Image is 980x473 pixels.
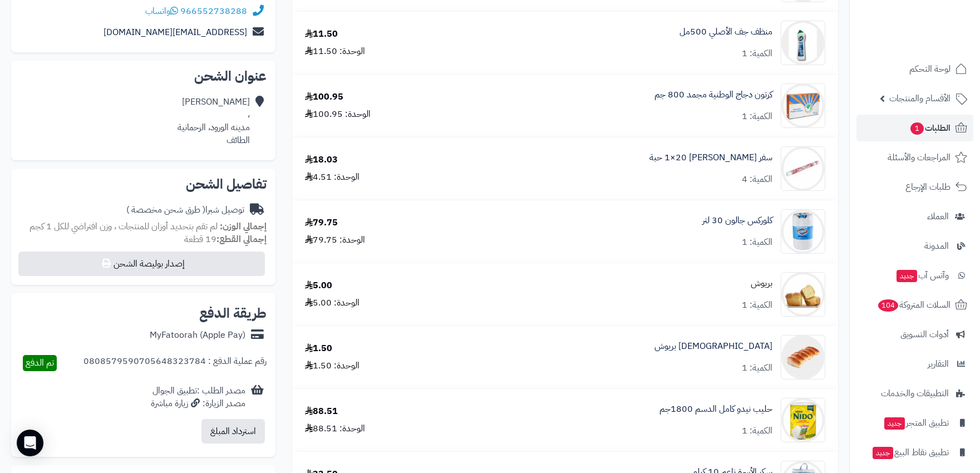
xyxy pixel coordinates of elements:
span: 104 [878,299,899,312]
a: [EMAIL_ADDRESS][DOMAIN_NAME] [104,26,247,39]
div: الكمية: 4 [742,173,772,186]
div: الوحدة: 79.75 [305,234,365,247]
a: كرتون دجاج الوطنية مجمد 800 جم [654,88,772,101]
a: سفر [PERSON_NAME] 1×20 حبة [649,151,772,164]
img: logo-2.png [904,27,969,51]
strong: إجمالي الوزن: [220,220,267,233]
a: أدوات التسويق [856,321,973,348]
span: تطبيق المتجر [883,415,949,431]
div: الكمية: 1 [742,47,772,60]
span: الأقسام والمنتجات [889,91,951,106]
div: 18.03 [305,154,338,166]
h2: طريقة الدفع [199,307,267,320]
span: 1 [910,122,924,135]
a: حليب نيدو كامل الدسم 1800جم [659,403,772,416]
span: المدونة [924,238,949,254]
div: الوحدة: 88.51 [305,422,365,435]
img: 1673885685-%D8%A7%D9%84%D8%AA%D9%82%D8%A7%D8%B7%20%D8%A7%D9%84%D9%88%D9%8A%D8%A8_16-1-2023_19127_... [781,398,825,442]
div: [PERSON_NAME] ، مدينه الورود، الرحمانية الطائف [178,96,250,146]
div: 5.00 [305,279,332,292]
div: الكمية: 1 [742,236,772,249]
a: منظف جف الأصلي 500مل [679,26,772,38]
div: 1.50 [305,342,332,355]
span: تم الدفع [26,356,54,369]
div: 11.50 [305,28,338,41]
span: لم تقم بتحديد أوزان للمنتجات ، وزن افتراضي للكل 1 كجم [29,220,218,233]
span: تطبيق نقاط البيع [871,445,949,460]
a: وآتس آبجديد [856,262,973,289]
h2: عنوان الشحن [20,70,267,83]
a: السلات المتروكة104 [856,292,973,318]
img: 1664440331-%D8%AA%D9%86%D8%B2%D9%8A%D9%84%20(15)-90x90.jpg [781,272,825,317]
strong: إجمالي القطع: [216,233,267,246]
div: الكمية: 1 [742,299,772,312]
span: طلبات الإرجاع [905,179,951,195]
a: [DEMOGRAPHIC_DATA] بريوش [654,340,772,353]
div: الوحدة: 11.50 [305,45,365,58]
div: 79.75 [305,216,338,229]
div: الكمية: 1 [742,362,772,375]
div: الكمية: 1 [742,425,772,437]
div: 88.51 [305,405,338,418]
div: 100.95 [305,91,343,104]
a: المراجعات والأسئلة [856,144,973,171]
img: 1673364987-1610471104_6286281063100112-90x90.jpg [781,83,825,128]
span: المراجعات والأسئلة [888,150,951,165]
img: 743c71c11d6fd1c794faa261450d26a6782-90x90.jpg [781,146,825,191]
div: الوحدة: 1.50 [305,359,360,372]
div: رقم عملية الدفع : 0808579590705648323784 [83,355,267,371]
button: استرداد المبلغ [201,419,265,444]
div: مصدر الزيارة: زيارة مباشرة [151,397,245,410]
a: العملاء [856,203,973,230]
span: أدوات التسويق [900,327,949,342]
img: 1664440217-296789_1-20201101-011331-90x90.png [781,335,825,380]
small: 19 قطعة [184,233,267,246]
div: الكمية: 1 [742,110,772,123]
a: بريوش [751,277,772,290]
span: لوحة التحكم [909,61,951,77]
span: جديد [897,270,917,282]
a: التطبيقات والخدمات [856,380,973,407]
a: المدونة [856,233,973,259]
a: 966552738288 [180,4,247,18]
div: MyFatoorah (Apple Pay) [150,329,245,342]
div: Open Intercom Messenger [17,430,43,456]
img: 1675750321-%D9%84%D9%82%D8%B7%D8%A9%20%D8%A7%D9%84%D8%B4%D8%A7%D8%B4%D8%A9%202023-02-07%20090957-... [781,21,825,65]
a: لوحة التحكم [856,56,973,82]
div: توصيل شبرا [126,204,244,216]
a: كلوركس جالون 30 لتر [702,214,772,227]
a: الطلبات1 [856,115,973,141]
span: جديد [873,447,893,459]
a: طلبات الإرجاع [856,174,973,200]
span: الطلبات [909,120,951,136]
a: تطبيق نقاط البيعجديد [856,439,973,466]
button: إصدار بوليصة الشحن [18,252,265,276]
a: التقارير [856,351,973,377]
span: السلات المتروكة [877,297,951,313]
div: الوحدة: 5.00 [305,297,360,309]
span: التطبيقات والخدمات [881,386,949,401]
span: جديد [884,417,905,430]
h2: تفاصيل الشحن [20,178,267,191]
div: مصدر الطلب :تطبيق الجوال [151,385,245,410]
span: العملاء [927,209,949,224]
div: الوحدة: 100.95 [305,108,371,121]
span: ( طرق شحن مخصصة ) [126,203,205,216]
img: 996223e6e68dfc2a91bb8c69faba7cebc69-90x90.jpg [781,209,825,254]
span: التقارير [928,356,949,372]
a: تطبيق المتجرجديد [856,410,973,436]
a: واتساب [145,4,178,18]
span: وآتس آب [895,268,949,283]
div: الوحدة: 4.51 [305,171,360,184]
